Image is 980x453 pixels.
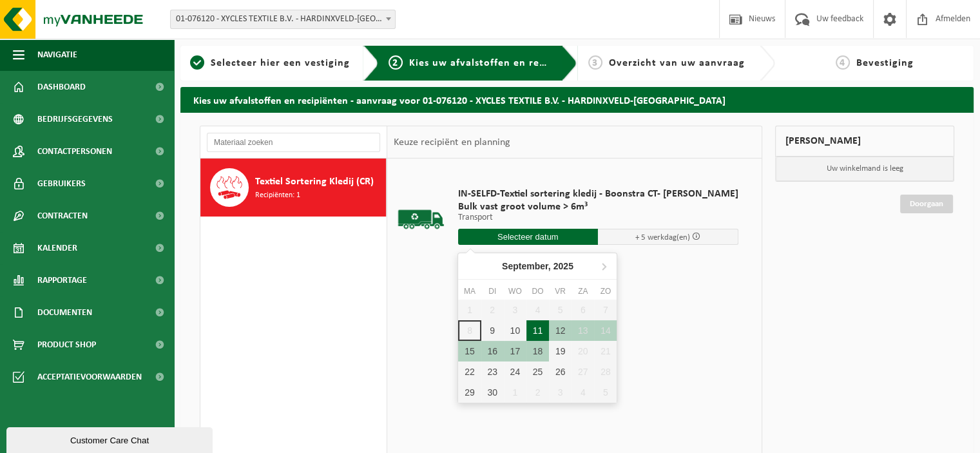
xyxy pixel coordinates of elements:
[504,341,526,361] div: 17
[481,320,504,341] div: 9
[207,133,380,152] input: Materiaal zoeken
[775,126,954,157] div: [PERSON_NAME]
[635,233,690,242] span: + 5 werkdag(en)
[526,285,549,298] div: do
[37,232,77,264] span: Kalender
[549,320,572,341] div: 12
[458,341,481,361] div: 15
[190,55,204,70] span: 1
[504,285,526,298] div: wo
[458,200,738,213] span: Bulk vast groot volume > 6m³
[387,126,516,159] div: Keuze recipiënt en planning
[389,55,403,70] span: 2
[37,168,86,200] span: Gebruikers
[549,341,572,361] div: 19
[594,285,617,298] div: zo
[255,174,374,189] span: Textiel Sortering Kledij (CR)
[255,189,300,202] span: Recipiënten: 1
[504,382,526,403] div: 1
[458,285,481,298] div: ma
[526,320,549,341] div: 11
[6,425,215,453] iframe: chat widget
[37,361,142,393] span: Acceptatievoorwaarden
[37,296,92,329] span: Documenten
[526,341,549,361] div: 18
[409,58,586,68] span: Kies uw afvalstoffen en recipiënten
[458,188,738,200] span: IN-SELFD-Textiel sortering kledij - Boonstra CT- [PERSON_NAME]
[37,264,87,296] span: Rapportage
[836,55,850,70] span: 4
[187,55,353,71] a: 1Selecteer hier een vestiging
[211,58,350,68] span: Selecteer hier een vestiging
[776,157,954,181] p: Uw winkelmand is leeg
[504,320,526,341] div: 10
[481,285,504,298] div: di
[549,361,572,382] div: 26
[481,382,504,403] div: 30
[549,285,572,298] div: vr
[481,361,504,382] div: 23
[37,135,112,168] span: Contactpersonen
[180,87,974,112] h2: Kies uw afvalstoffen en recipiënten - aanvraag voor 01-076120 - XYCLES TEXTILE B.V. - HARDINXVELD...
[458,382,481,403] div: 29
[458,213,738,222] p: Transport
[588,55,602,70] span: 3
[171,10,395,28] span: 01-076120 - XYCLES TEXTILE B.V. - HARDINXVELD-GIESSENDAM
[609,58,745,68] span: Overzicht van uw aanvraag
[458,229,599,245] input: Selecteer datum
[504,361,526,382] div: 24
[37,39,77,71] span: Navigatie
[553,262,573,271] i: 2025
[900,195,953,213] a: Doorgaan
[37,71,86,103] span: Dashboard
[856,58,914,68] span: Bevestiging
[37,329,96,361] span: Product Shop
[200,159,387,217] button: Textiel Sortering Kledij (CR) Recipiënten: 1
[497,256,579,276] div: September,
[526,361,549,382] div: 25
[481,341,504,361] div: 16
[37,200,88,232] span: Contracten
[458,361,481,382] div: 22
[572,285,594,298] div: za
[526,382,549,403] div: 2
[37,103,113,135] span: Bedrijfsgegevens
[549,382,572,403] div: 3
[170,10,396,29] span: 01-076120 - XYCLES TEXTILE B.V. - HARDINXVELD-GIESSENDAM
